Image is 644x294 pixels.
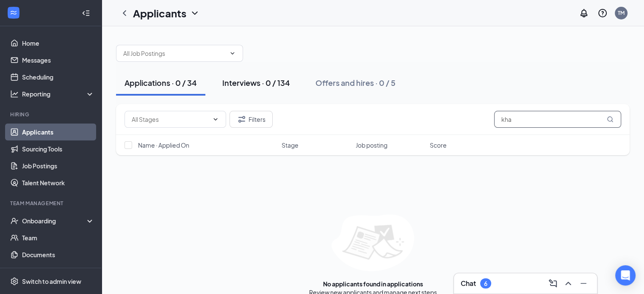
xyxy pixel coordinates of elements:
[577,277,590,290] button: Minimize
[22,246,94,263] a: Documents
[22,124,94,140] a: Applicants
[22,35,94,52] a: Home
[578,278,589,289] svg: Minimize
[22,52,94,69] a: Messages
[607,116,614,123] svg: MagnifyingGlass
[561,277,575,290] button: ChevronUp
[10,277,19,286] svg: Settings
[546,277,560,290] button: ComposeMessage
[132,115,209,124] input: All Stages
[10,217,19,225] svg: UserCheck
[124,77,197,88] div: Applications · 0 / 34
[222,77,290,88] div: Interviews · 0 / 134
[229,111,273,128] button: Filter Filters
[461,279,476,288] h3: Chat
[22,157,94,174] a: Job Postings
[548,278,558,289] svg: ComposeMessage
[484,280,487,287] div: 6
[615,265,636,286] div: Open Intercom Messenger
[597,8,608,18] svg: QuestionInfo
[138,141,189,149] span: Name · Applied On
[229,50,236,57] svg: ChevronDown
[563,278,573,289] svg: ChevronUp
[282,141,299,149] span: Stage
[22,229,94,246] a: Team
[190,8,200,18] svg: ChevronDown
[22,69,94,85] a: Scheduling
[323,280,423,288] div: No applicants found in applications
[494,111,621,128] input: Search in applications
[22,263,94,280] a: Surveys
[22,174,94,191] a: Talent Network
[332,214,414,271] img: empty-state
[22,217,87,225] div: Onboarding
[119,8,130,18] svg: ChevronLeft
[123,49,226,58] input: All Job Postings
[10,111,93,118] div: Hiring
[82,9,90,17] svg: Collapse
[430,141,447,149] span: Score
[10,200,93,207] div: Team Management
[212,116,219,123] svg: ChevronDown
[22,140,94,157] a: Sourcing Tools
[618,9,625,16] div: TM
[22,277,81,286] div: Switch to admin view
[315,77,395,88] div: Offers and hires · 0 / 5
[356,141,387,149] span: Job posting
[237,114,247,124] svg: Filter
[22,90,95,98] div: Reporting
[133,6,186,20] h1: Applicants
[9,8,18,17] svg: WorkstreamLogo
[10,90,19,98] svg: Analysis
[579,8,589,18] svg: Notifications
